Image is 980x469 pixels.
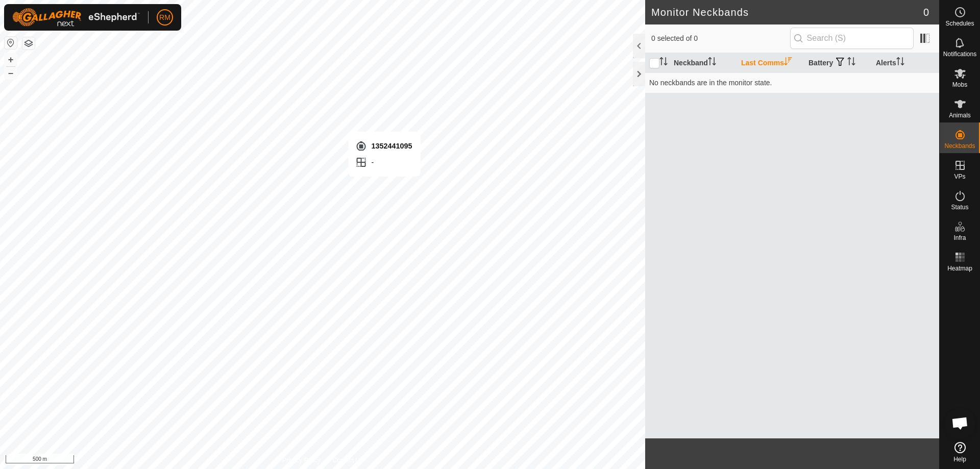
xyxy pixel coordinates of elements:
button: Map Layers [22,37,35,50]
th: Neckband [670,53,737,73]
span: Infra [953,235,966,241]
div: Open chat [945,408,975,438]
button: – [5,67,17,79]
div: - [355,156,412,168]
span: 0 selected of 0 [651,33,790,44]
span: Status [951,204,968,210]
img: Gallagher Logo [12,8,140,27]
th: Battery [804,53,872,73]
span: Help [953,456,966,462]
span: Schedules [945,20,974,27]
button: Reset Map [5,37,17,49]
span: VPs [954,174,965,180]
p-sorticon: Activate to sort [896,59,904,67]
span: Animals [949,112,971,118]
input: Search (S) [790,28,914,49]
p-sorticon: Activate to sort [708,59,716,67]
span: 0 [923,5,929,20]
span: RM [159,12,170,23]
span: Notifications [943,51,976,57]
span: Mobs [952,82,967,88]
p-sorticon: Activate to sort [784,59,792,67]
span: Heatmap [947,265,972,271]
th: Alerts [872,53,939,73]
p-sorticon: Activate to sort [847,59,855,67]
a: Privacy Policy [282,456,321,465]
h2: Monitor Neckbands [651,6,923,18]
th: Last Comms [737,53,804,73]
a: Help [940,438,980,466]
a: Contact Us [333,456,363,465]
button: + [5,54,17,66]
td: No neckbands are in the monitor state. [645,72,939,93]
div: 1352441095 [355,140,412,152]
span: Neckbands [944,143,975,149]
p-sorticon: Activate to sort [659,59,668,67]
